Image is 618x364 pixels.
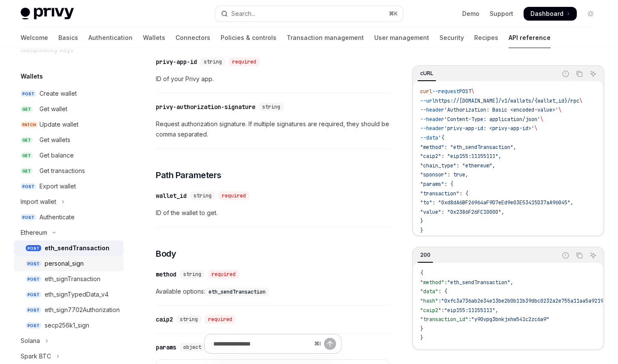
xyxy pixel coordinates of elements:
[156,191,187,200] div: wallet_id
[14,86,124,101] a: POSTCreate wallet
[14,101,124,117] a: GETGet wallet
[420,171,468,178] span: "sponsor": true,
[21,351,51,361] div: Spark BTC
[21,106,33,112] span: GET
[420,97,435,104] span: --url
[420,325,423,332] span: }
[14,349,124,364] button: Toggle Spark BTC section
[560,250,571,261] button: Report incorrect code
[156,169,221,181] span: Path Parameters
[26,261,41,267] span: POST
[21,8,74,20] img: light logo
[26,322,41,329] span: POST
[14,333,124,349] button: Toggle Solana section
[21,336,40,346] div: Solana
[420,106,444,113] span: --header
[45,305,120,315] div: eth_sign7702Authorization
[39,181,76,191] div: Export wallet
[530,9,563,18] span: Dashboard
[420,199,573,206] span: "to": "0xd8dA6BF26964aF9D7eEd9e03E53415D37aA96045",
[420,209,504,215] span: "value": "0x2386F26FC10000",
[420,227,423,234] span: }
[45,243,109,253] div: eth_sendTransaction
[58,27,78,48] a: Basics
[420,218,423,224] span: }
[432,88,459,95] span: --request
[229,58,260,66] div: required
[14,179,124,194] a: POSTExport wallet
[156,119,390,140] span: Request authorization signature. If multiple signatures are required, they should be comma separa...
[438,288,447,295] span: : {
[205,288,269,296] code: eth_sendTransaction
[26,245,41,252] span: POST
[439,27,464,48] a: Security
[156,248,176,260] span: Body
[588,250,599,261] button: Ask AI
[21,214,36,221] span: POST
[45,274,100,284] div: eth_signTransaction
[14,318,124,333] a: POSTsecp256k1_sign
[444,307,495,314] span: "eip155:11155111"
[21,27,48,48] a: Welcome
[21,227,47,238] div: Ethereum
[39,104,67,114] div: Get wallet
[418,68,436,79] div: cURL
[183,271,201,278] span: string
[420,134,438,141] span: --data
[418,250,433,260] div: 200
[88,27,133,48] a: Authentication
[560,68,571,79] button: Report incorrect code
[176,27,210,48] a: Connectors
[156,270,176,279] div: method
[444,279,447,286] span: :
[45,289,109,300] div: eth_signTypedData_v4
[438,134,444,141] span: '{
[574,250,585,261] button: Copy the contents from the code block
[459,88,471,95] span: POST
[14,132,124,148] a: GETGet wallets
[420,153,501,160] span: "caip2": "eip155:11155111",
[21,168,33,174] span: GET
[208,270,239,279] div: required
[420,288,438,295] span: "data"
[444,106,558,113] span: 'Authorization: Basic <encoded-value>'
[14,225,124,240] button: Toggle Ethereum section
[420,297,438,304] span: "hash"
[420,307,441,314] span: "caip2"
[420,270,423,276] span: {
[420,162,495,169] span: "chain_type": "ethereum",
[420,316,468,323] span: "transaction_id"
[21,71,43,82] h5: Wallets
[471,316,549,323] span: "y90vpg3bnkjxhw541c2zc6a9"
[180,316,198,323] span: string
[14,256,124,271] a: POSTpersonal_sign
[156,58,197,66] div: privy-app-id
[420,144,516,151] span: "method": "eth_sendTransaction",
[462,9,479,18] a: Demo
[45,258,84,269] div: personal_sign
[143,27,165,48] a: Wallets
[39,119,79,130] div: Update wallet
[39,150,74,161] div: Get balance
[231,9,255,19] div: Search...
[444,116,540,123] span: 'Content-Type: application/json'
[490,9,513,18] a: Support
[420,190,468,197] span: "transaction": {
[26,291,41,298] span: POST
[21,137,33,143] span: GET
[540,116,543,123] span: \
[215,6,403,21] button: Open search
[420,279,444,286] span: "method"
[438,297,441,304] span: :
[14,240,124,256] a: POSTeth_sendTransaction
[509,27,551,48] a: API reference
[584,7,597,21] button: Toggle dark mode
[14,302,124,318] a: POSTeth_sign7702Authorization
[474,27,498,48] a: Recipes
[213,334,311,353] input: Ask a question...
[21,197,56,207] div: Import wallet
[420,125,444,132] span: --header
[156,103,255,111] div: privy-authorization-signature
[156,315,173,324] div: caip2
[468,316,471,323] span: :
